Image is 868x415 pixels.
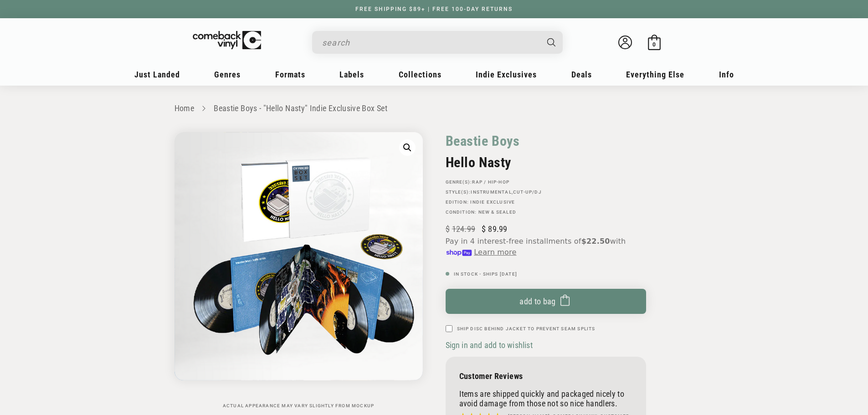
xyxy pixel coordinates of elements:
span: 0 [652,41,656,48]
span: Indie Exclusives [476,70,537,79]
p: Edition: [446,200,646,205]
span: Formats [275,70,305,79]
span: Labels [339,70,364,79]
a: Cut-up/DJ [513,190,542,195]
p: Items are shipped quickly and packaged nicely to avoid damage from those not so nice handlers. [459,389,632,408]
a: FREE SHIPPING $89+ | FREE 100-DAY RETURNS [346,6,522,12]
p: GENRE(S): [446,179,646,185]
span: Info [719,70,734,79]
a: Indie Exclusive [470,200,515,205]
span: Deals [571,70,592,79]
button: Sign in and add to wishlist [446,340,535,350]
span: Collections [399,70,442,79]
a: Beastie Boys - "Hello Nasty" Indie Exclusive Box Set [214,103,387,113]
h2: Hello Nasty [446,154,646,170]
input: search [322,33,538,52]
s: 124.99 [446,224,475,234]
a: Instrumental [471,190,511,195]
span: Just Landed [134,70,180,79]
a: Beastie Boys [446,132,520,150]
span: 89.99 [482,224,507,234]
p: Condition: New & Sealed [446,210,646,215]
span: $ [446,224,450,234]
p: STYLE(S): , [446,190,646,195]
button: Search [539,31,564,54]
span: Sign in and add to wishlist [446,340,533,350]
span: Everything Else [626,70,684,79]
label: Ship Disc Behind Jacket To Prevent Seam Splits [457,325,596,332]
a: Rap / Hip-Hop [472,179,509,184]
nav: breadcrumbs [175,102,694,115]
p: In Stock - Ships [DATE] [446,272,646,277]
media-gallery: Gallery Viewer [175,132,423,409]
div: Search [312,31,563,54]
a: Home [175,103,194,113]
span: Genres [214,70,241,79]
span: Add to bag [519,297,556,306]
p: Customer Reviews [459,371,632,381]
button: Add to bag [446,289,646,314]
span: $ [482,224,486,234]
p: Actual appearance may vary slightly from mockup [175,403,423,409]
